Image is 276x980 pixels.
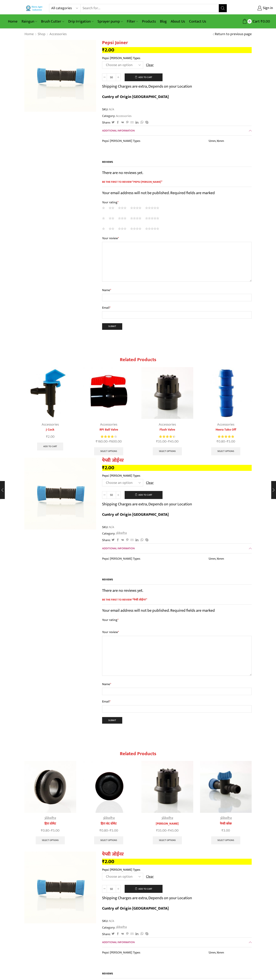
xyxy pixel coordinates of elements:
[102,93,169,100] b: Cuntry of Origin [GEOGRAPHIC_DATA]
[101,435,115,439] span: Rated out of 5
[211,836,240,844] a: Select options for “पेप्सी कॉक”
[81,759,137,847] div: 2 / 10
[200,427,252,432] a: Heera Take Off
[96,439,98,445] span: ₹
[247,19,252,23] span: 0
[146,63,154,68] a: Clear options
[102,531,127,536] span: Category:
[227,439,235,445] bdi: 5.00
[153,836,182,844] a: Select options for “फ्लश व्हाॅल्व”
[125,491,163,499] button: Add to cart
[102,578,252,585] h2: Reviews
[208,139,252,143] p: 12mm, 16mm
[51,828,53,834] span: ₹
[218,435,234,439] span: Rated out of 5
[24,828,76,833] span: –
[125,17,140,26] a: Filter
[159,435,174,439] span: Rated out of 5
[102,938,252,947] a: Additional information
[107,885,116,893] input: Product quantity
[46,434,48,440] span: ₹
[140,17,158,26] a: Products
[156,828,166,834] bdi: 35.00
[24,821,76,826] a: हिरा ग्रोमेट
[83,761,135,813] img: Heera Lateral Closed Grommets
[141,828,193,833] span: –
[141,439,193,444] span: –
[102,905,169,912] b: Cuntry of Origin [GEOGRAPHIC_DATA]
[215,32,252,37] a: Return to previous page
[198,365,254,458] div: 4 / 10
[102,587,252,594] p: There are no reviews yet.
[187,17,208,26] a: Contact Us
[107,491,116,499] input: Product quantity
[141,367,193,419] img: Flush valve
[107,73,116,81] input: Product quantity
[109,216,114,220] a: 2 of 5 stars
[146,480,154,486] a: Clear options
[102,919,252,923] span: SKU:
[102,206,105,210] a: 1 of 5 stars
[102,190,215,196] span: Your email address will not be published. Required fields are marked
[231,18,270,25] a: 0 Cart ₹0.00
[156,439,166,445] bdi: 35.00
[41,828,43,834] span: ₹
[102,857,105,866] span: ₹
[156,828,158,834] span: ₹
[109,206,114,210] a: 2 of 5 stars
[110,828,111,834] span: ₹
[102,56,140,60] label: Pepsi [PERSON_NAME] Types
[108,919,114,923] span: N/A
[261,18,270,25] bdi: 0.00
[94,836,123,844] a: Select options for “हिरा बंद ग्रोमेट”
[6,17,20,26] a: Home
[262,6,273,11] span: Sign in
[102,940,135,944] span: Additional information
[102,473,140,478] label: Pepsi [PERSON_NAME] Types
[42,422,59,428] a: Accessories
[102,950,208,958] th: Pepsi [PERSON_NAME] Types
[168,828,170,834] span: ₹
[227,439,229,445] span: ₹
[217,422,234,428] a: Accessories
[102,699,252,704] label: Email
[24,427,76,432] a: J Cock
[102,950,252,958] table: Product Details
[102,546,135,551] span: Additional information
[102,556,252,564] table: Product Details
[108,525,114,530] span: N/A
[217,439,218,445] span: ₹
[102,46,114,54] bdi: 2.00
[102,323,122,330] input: Submit
[102,607,215,614] span: Your email address will not be published. Required fields are marked
[37,443,63,450] a: Add to cart: “J Cock”
[110,828,118,834] bdi: 5.00
[101,435,117,439] div: Rated 4.33 out of 5
[83,828,135,833] span: –
[102,538,111,542] span: Share:
[96,439,107,445] bdi: 160.00
[81,365,137,458] div: 2 / 10
[145,206,159,210] a: 5 of 5 stars
[96,17,125,26] a: Sprayer pump
[141,821,193,826] a: [PERSON_NAME]
[24,40,96,112] img: ss
[102,120,111,125] span: Share:
[108,107,114,112] span: N/A
[200,439,252,444] span: –
[168,828,178,834] bdi: 45.00
[139,759,196,847] div: 3 / 10
[218,435,234,439] div: Rated 5.00 out of 5
[200,761,252,813] img: पेप्सी कॉक
[37,32,46,37] a: Shop
[200,821,252,826] a: पेप्सी कॉक
[233,5,273,12] a: Sign in
[102,114,132,118] span: Category:
[24,32,67,37] nav: Breadcrumb
[83,367,135,419] img: Flow Control Valve
[118,226,126,231] a: 3 of 5 stars
[102,556,208,564] th: Pepsi [PERSON_NAME] Types
[36,836,65,844] a: Select options for “हिरा ग्रोमेट”
[24,367,76,419] img: J-Cock
[125,885,163,893] button: Add to cart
